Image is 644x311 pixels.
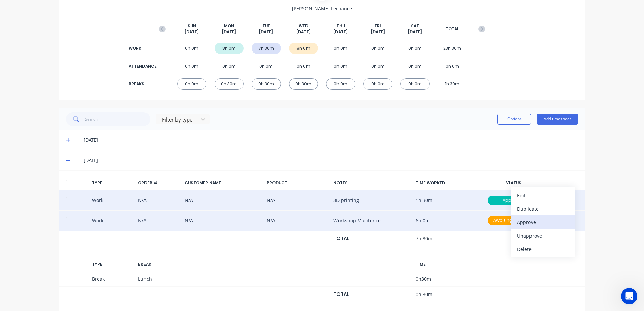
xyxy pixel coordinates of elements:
[177,61,206,72] div: 0h 0m
[299,23,308,29] span: WED
[138,261,179,267] div: BREAK
[400,61,430,72] div: 0h 0m
[289,61,318,72] div: 0h 0m
[375,23,381,29] span: FRI
[84,136,578,144] div: [DATE]
[333,29,348,35] span: [DATE]
[363,61,393,72] div: 0h 0m
[259,29,273,35] span: [DATE]
[185,29,199,35] span: [DATE]
[517,191,569,200] div: Edit
[92,180,133,186] div: TYPE
[400,43,430,54] div: 0h 0m
[363,78,393,90] div: 0h 0m
[177,43,206,54] div: 0h 0m
[416,180,477,186] div: TIME WORKED
[488,196,539,205] div: Approved
[537,114,578,125] button: Add timesheet
[517,231,569,241] div: Unapprove
[483,180,544,186] div: STATUS
[215,43,244,54] div: 8h 0m
[488,216,539,226] div: Awaiting Approval
[185,180,261,186] div: CUSTOMER NAME
[416,261,477,267] div: TIME
[129,81,156,87] div: BREAKS
[400,78,430,90] div: 0h 0m
[363,43,393,54] div: 0h 0m
[438,43,467,54] div: 23h 30m
[85,112,151,126] input: Search...
[222,29,236,35] span: [DATE]
[371,29,385,35] span: [DATE]
[408,29,422,35] span: [DATE]
[262,23,270,29] span: TUE
[84,157,578,164] div: [DATE]
[333,180,410,186] div: NOTES
[129,45,156,51] div: WORK
[446,26,459,32] span: TOTAL
[292,5,352,12] span: [PERSON_NAME] Fernance
[438,61,467,72] div: 0h 0m
[252,61,281,72] div: 0h 0m
[188,23,196,29] span: SUN
[411,23,419,29] span: SAT
[326,61,355,72] div: 0h 0m
[215,78,244,90] div: 0h 30m
[326,78,355,90] div: 0h 0m
[517,204,569,214] div: Duplicate
[224,23,234,29] span: MON
[129,63,156,69] div: ATTENDANCE
[289,78,318,90] div: 0h 30m
[215,61,244,72] div: 0h 0m
[326,43,355,54] div: 0h 0m
[92,261,133,267] div: TYPE
[177,78,206,90] div: 0h 0m
[252,43,281,54] div: 7h 30m
[296,29,311,35] span: [DATE]
[517,244,569,254] div: Delete
[252,78,281,90] div: 0h 30m
[517,217,569,227] div: Approve
[336,23,345,29] span: THU
[438,78,467,90] div: 1h 30m
[621,288,637,304] iframe: Intercom live chat
[497,114,531,125] button: Options
[267,180,328,186] div: PRODUCT
[289,43,318,54] div: 8h 0m
[138,180,179,186] div: ORDER #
